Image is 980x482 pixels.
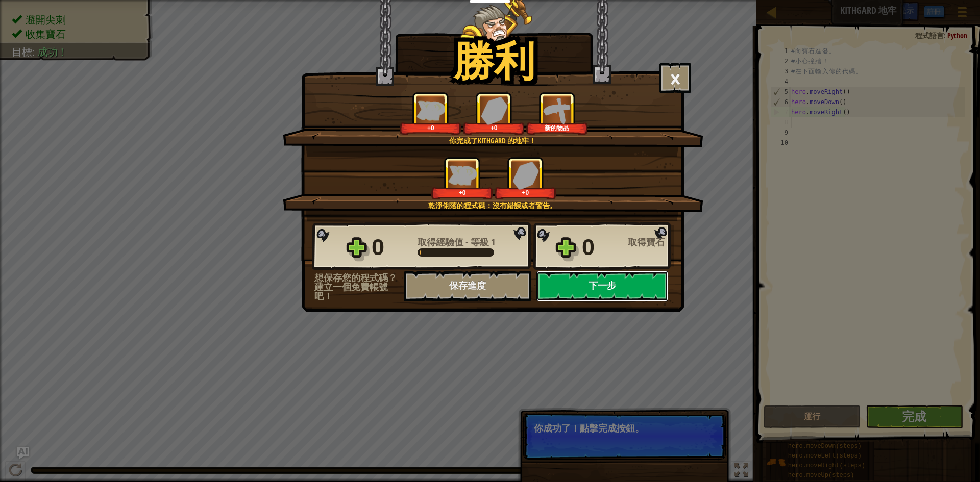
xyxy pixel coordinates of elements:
button: × [659,63,691,93]
span: 取得經驗值 [418,236,465,248]
button: 保存進度 [404,271,531,301]
img: 取得寶石 [512,161,539,189]
button: 下一步 [536,271,668,301]
div: +0 [497,189,554,196]
img: 取得經驗值 [416,100,445,120]
div: +0 [402,124,459,132]
img: 取得經驗值 [448,165,477,185]
div: 取得寶石 [628,238,674,247]
div: +0 [433,189,491,196]
div: - [418,238,495,247]
h1: 勝利 [453,38,535,83]
div: 乾淨俐落的程式碼：沒有錯誤或者警告。 [331,200,653,211]
img: 取得寶石 [481,96,507,124]
div: 0 [372,231,411,264]
div: 0 [582,231,622,264]
div: +0 [465,124,523,132]
div: 新的物品 [528,124,586,132]
span: 1 [491,236,495,248]
img: 新的物品 [543,96,571,124]
span: 等級 [469,236,491,248]
div: 你完成了Kithgard 的地牢！ [331,136,653,146]
div: 想保存您的程式碼？建立一個免費帳號吧！ [314,273,404,301]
